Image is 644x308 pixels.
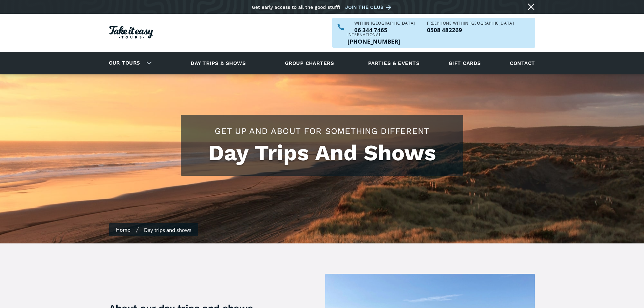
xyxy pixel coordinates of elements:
[427,27,514,33] p: 0508 482269
[348,39,400,44] p: [PHONE_NUMBER]
[109,26,153,39] img: Take it easy Tours logo
[506,54,538,72] a: Contact
[427,27,514,33] a: Call us freephone within NZ on 0508482269
[252,4,340,10] div: Get early access to all the good stuff!
[526,1,536,12] a: Close message
[427,21,514,25] div: Freephone WITHIN [GEOGRAPHIC_DATA]
[354,27,415,33] p: 06 344 7465
[345,3,394,11] a: Join the club
[109,223,198,236] nav: Breadcrumbs
[182,54,254,72] a: Day trips & shows
[354,21,415,25] div: WITHIN [GEOGRAPHIC_DATA]
[277,54,342,72] a: Group charters
[104,55,145,71] a: Our tours
[445,54,484,72] a: Gift cards
[365,54,423,72] a: Parties & events
[144,227,191,233] div: Day trips and shows
[116,226,130,233] a: Home
[348,39,400,44] a: Call us outside of NZ on +6463447465
[348,33,400,37] div: International
[188,125,456,137] h2: Get up and about for something different
[188,140,456,166] h1: Day Trips And Shows
[101,54,157,72] div: Our tours
[109,22,153,44] a: Homepage
[354,27,415,33] a: Call us within NZ on 063447465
